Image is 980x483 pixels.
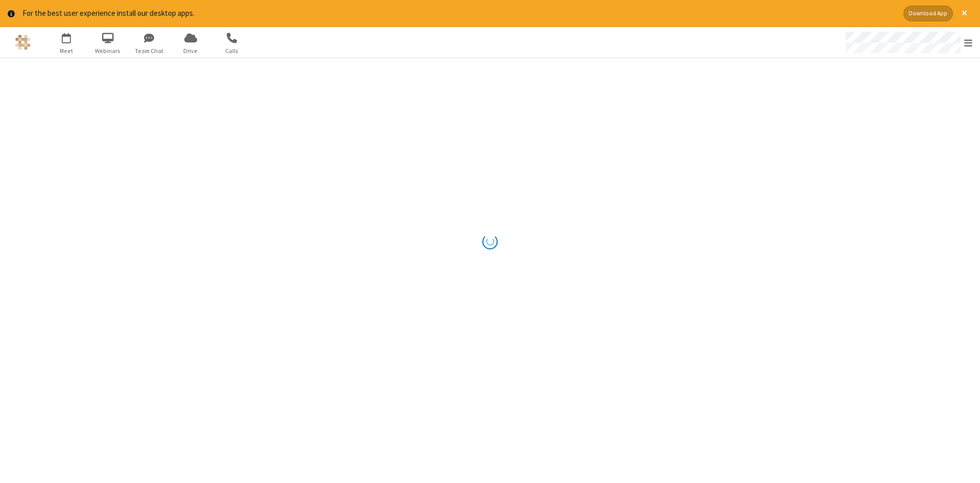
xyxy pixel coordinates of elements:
button: Download App [903,6,953,21]
span: Team Chat [130,46,168,56]
span: Webinars [89,46,127,56]
button: Logo [4,27,42,58]
div: Open menu [836,27,980,58]
span: Meet [47,46,86,56]
img: QA Selenium DO NOT DELETE OR CHANGE [15,35,31,50]
span: Calls [213,46,251,56]
button: Close alert [957,6,972,21]
span: Drive [171,46,210,56]
div: For the best user experience install our desktop apps. [22,8,896,19]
